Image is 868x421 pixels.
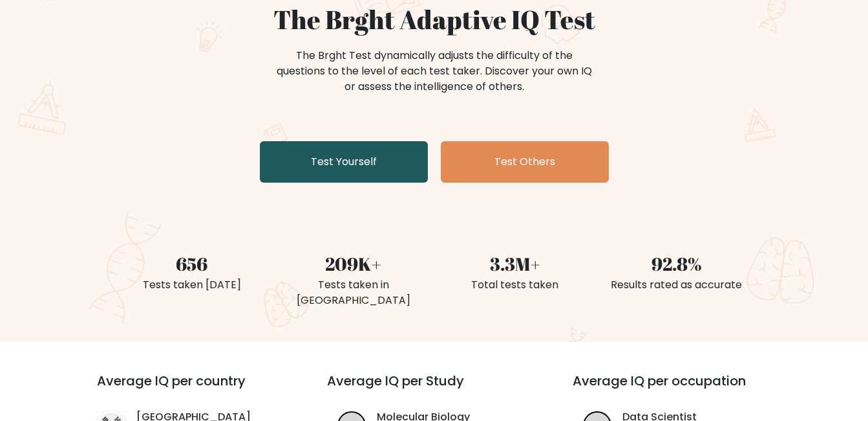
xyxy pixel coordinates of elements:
[119,4,750,35] h1: The Brght Adaptive IQ Test
[327,373,542,404] h3: Average IQ per Study
[442,277,588,293] div: Total tests taken
[441,141,609,183] a: Test Others
[119,250,265,277] div: 656
[573,373,787,404] h3: Average IQ per occupation
[97,373,281,404] h3: Average IQ per country
[119,277,265,293] div: Tests taken [DATE]
[604,250,750,277] div: 92.8%
[273,48,596,95] div: The Brght Test dynamically adjusts the difficulty of the questions to the level of each test take...
[281,277,427,308] div: Tests taken in [GEOGRAPHIC_DATA]
[604,277,750,293] div: Results rated as accurate
[281,250,427,277] div: 209K+
[442,250,588,277] div: 3.3M+
[260,141,428,183] a: Test Yourself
